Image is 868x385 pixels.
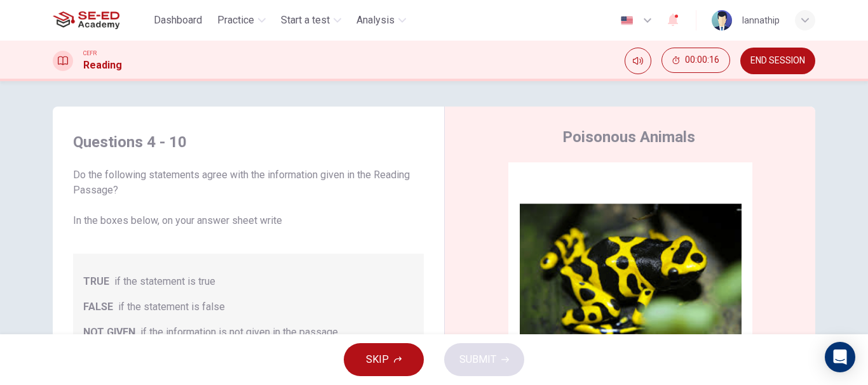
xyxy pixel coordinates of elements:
[276,9,346,32] button: Start a test
[53,8,119,33] img: SE-ED Academy logo
[212,9,271,32] button: Practice
[154,13,202,28] span: Dashboard
[83,325,135,340] span: NOT GIVEN
[685,55,719,65] span: 00:00:16
[149,9,207,32] button: Dashboard
[344,343,424,376] button: SKIP
[217,13,254,28] span: Practice
[53,8,149,33] a: SE-ED Academy logo
[114,274,215,289] span: if the statement is true
[625,48,651,74] div: Mute
[118,299,225,315] span: if the statement is false
[366,351,389,369] span: SKIP
[83,299,113,315] span: FALSE
[661,48,730,74] div: Hide
[661,48,730,73] button: 00:00:16
[356,13,395,28] span: Analysis
[825,342,855,372] div: Open Intercom Messenger
[83,274,109,289] span: TRUE
[750,56,805,66] span: END SESSION
[619,16,635,25] img: en
[83,49,97,58] span: CEFR
[742,13,780,28] div: lannathip
[140,325,338,340] span: if the information is not given in the passage
[712,10,732,30] img: Profile picture
[351,9,411,32] button: Analysis
[740,48,815,74] button: END SESSION
[83,58,122,73] h1: Reading
[73,167,424,228] span: Do the following statements agree with the information given in the Reading Passage? In the boxes...
[281,13,330,28] span: Start a test
[562,127,695,147] h4: Poisonous Animals
[73,132,424,152] h4: Questions 4 - 10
